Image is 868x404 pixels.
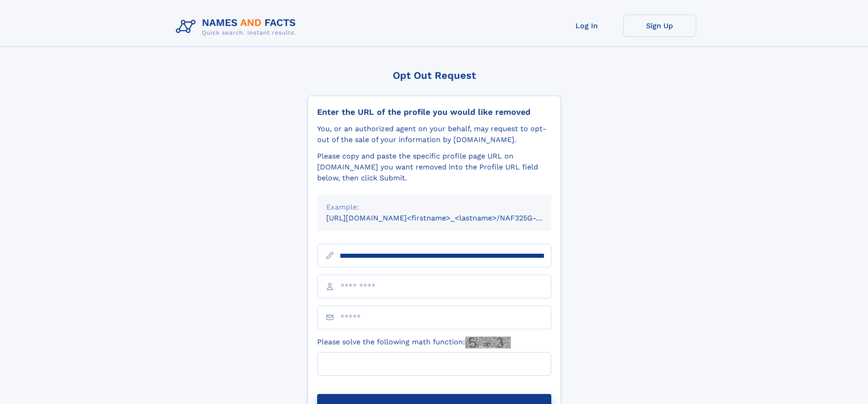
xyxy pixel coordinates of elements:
[317,107,551,117] div: Enter the URL of the profile you would like removed
[550,15,623,37] a: Log In
[317,151,551,184] div: Please copy and paste the specific profile page URL on [DOMAIN_NAME] you want removed into the Pr...
[317,337,511,348] label: Please solve the following math function:
[326,202,542,213] div: Example:
[317,123,551,145] div: You, or an authorized agent on your behalf, may request to opt-out of the sale of your informatio...
[308,70,561,81] div: Opt Out Request
[172,15,303,39] img: Logo Names and Facts
[623,15,696,37] a: Sign Up
[326,214,569,222] small: [URL][DOMAIN_NAME]<firstname>_<lastname>/NAF325G-xxxxxxxx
